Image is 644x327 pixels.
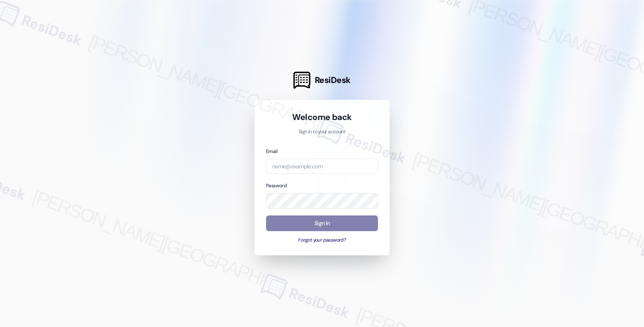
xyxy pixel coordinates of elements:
[266,182,287,189] label: Password
[266,148,277,155] label: Email
[266,215,378,231] button: Sign In
[266,112,378,123] h1: Welcome back
[266,128,378,136] p: Sign in to your account
[315,75,351,86] span: ResiDesk
[293,72,310,89] img: ResiDesk Logo
[266,237,378,244] button: Forgot your password?
[266,159,378,174] input: name@example.com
